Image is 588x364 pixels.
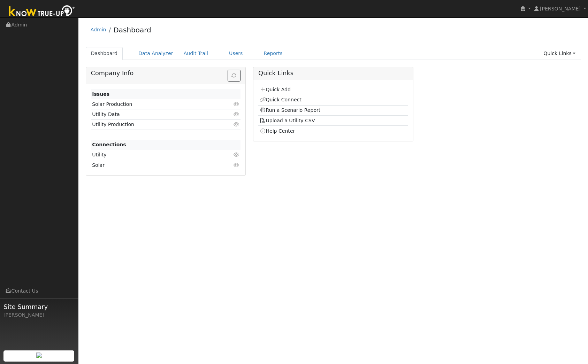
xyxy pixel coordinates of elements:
[224,47,248,60] a: Users
[91,70,240,77] h5: Company Info
[258,70,408,77] h5: Quick Links
[260,128,295,134] a: Help Center
[91,99,216,109] td: Solar Production
[91,119,216,130] td: Utility Production
[260,87,291,92] a: Quick Add
[233,122,239,127] i: Click to view
[233,163,239,168] i: Click to view
[540,6,581,11] span: [PERSON_NAME]
[92,142,126,147] strong: Connections
[3,311,75,319] div: [PERSON_NAME]
[133,47,178,60] a: Data Analyzer
[5,4,78,20] img: Know True-Up
[36,353,42,358] img: retrieve
[91,150,216,160] td: Utility
[260,97,301,102] a: Quick Connect
[233,112,239,117] i: Click to view
[91,160,216,170] td: Solar
[538,47,581,60] a: Quick Links
[233,102,239,107] i: Click to view
[259,47,288,60] a: Reports
[233,152,239,157] i: Click to view
[260,107,321,113] a: Run a Scenario Report
[86,47,123,60] a: Dashboard
[91,27,106,32] a: Admin
[113,26,151,34] a: Dashboard
[91,109,216,119] td: Utility Data
[3,302,75,311] span: Site Summary
[92,91,109,97] strong: Issues
[178,47,213,60] a: Audit Trail
[260,118,315,123] a: Upload a Utility CSV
